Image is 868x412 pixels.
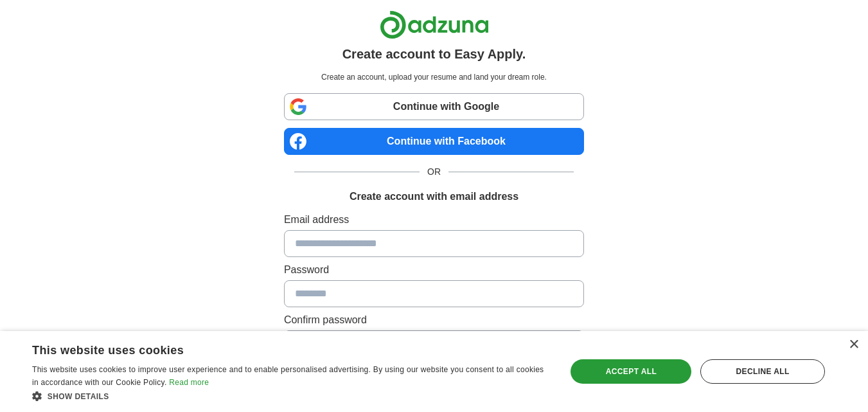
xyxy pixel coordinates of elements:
span: This website uses cookies to improve user experience and to enable personalised advertising. By u... [32,365,544,387]
div: This website uses cookies [32,339,518,358]
div: Decline all [700,359,825,384]
label: Password [284,262,584,278]
img: Adzuna logo [380,10,489,39]
p: Create an account, upload your resume and land your dream role. [287,71,581,83]
span: Show details [48,392,109,401]
a: Read more, opens a new window [169,378,209,387]
div: Show details [32,390,551,402]
div: Close [849,340,858,350]
a: Continue with Facebook [284,128,584,155]
a: Continue with Google [284,93,584,120]
div: Accept all [571,359,691,384]
h1: Create account to Easy Apply. [342,44,526,64]
span: OR [420,165,448,179]
h1: Create account with email address [350,189,518,204]
label: Confirm password [284,312,584,328]
label: Email address [284,212,584,228]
